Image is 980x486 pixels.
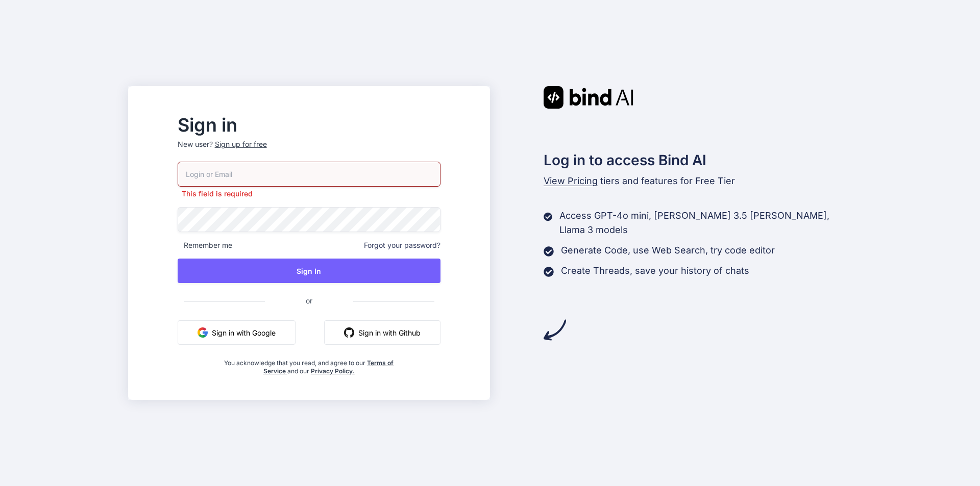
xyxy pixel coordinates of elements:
p: Generate Code, use Web Search, try code editor [561,243,775,258]
a: Privacy Policy. [311,367,355,375]
div: Sign up for free [215,139,267,149]
button: Sign In [178,259,440,283]
span: Remember me [178,240,232,250]
h2: Log in to access Bind AI [544,149,852,171]
button: Sign in with Github [324,320,440,345]
button: Sign in with Google [178,320,296,345]
p: Access GPT-4o mini, [PERSON_NAME] 3.5 [PERSON_NAME], Llama 3 models [559,209,852,237]
img: Bind AI logo [544,86,633,109]
img: google [198,327,208,338]
p: Create Threads, save your history of chats [561,264,749,278]
img: arrow [544,319,566,341]
p: This field is required [178,189,440,199]
img: github [344,327,354,338]
div: You acknowledge that you read, and agree to our and our [222,353,397,375]
input: Login or Email [178,162,440,187]
span: View Pricing [544,175,598,186]
span: or [265,288,353,313]
span: Forgot your password? [364,240,440,250]
h2: Sign in [178,117,440,133]
a: Terms of Service [263,359,394,375]
p: New user? [178,139,440,162]
p: tiers and features for Free Tier [544,174,852,188]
